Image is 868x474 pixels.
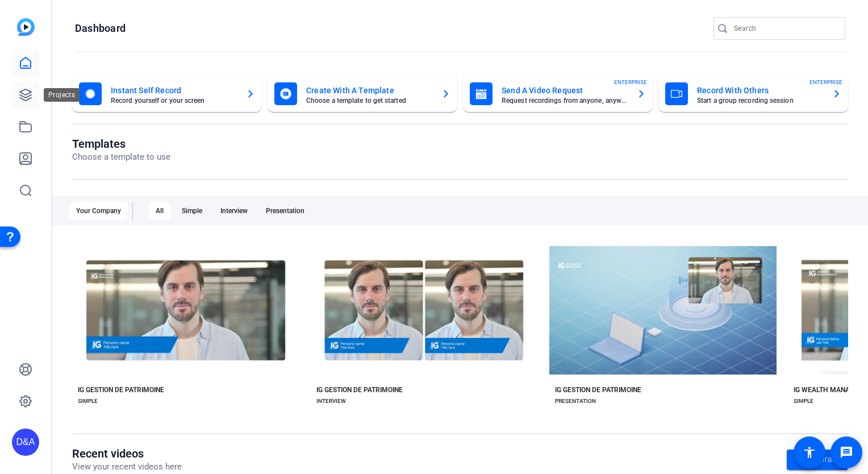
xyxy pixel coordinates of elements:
[502,84,628,97] mat-card-title: Send A Video Request
[44,88,80,102] div: Projects
[734,22,836,35] input: Search
[69,202,128,220] div: Your Company
[72,151,170,164] p: Choose a template to use
[555,397,596,406] div: PRESENTATION
[463,76,653,112] button: Send A Video RequestRequest recordings from anyone, anywhereENTERPRISE
[555,385,641,394] div: IG GESTION DE PATRIMOINE
[72,460,182,473] p: View your recent videos here
[111,84,237,97] mat-card-title: Instant Self Record
[614,78,647,86] span: ENTERPRISE
[175,202,209,220] div: Simple
[794,397,813,406] div: SIMPLE
[803,446,816,459] mat-icon: accessibility
[787,450,848,470] a: Go to library
[78,385,164,394] div: IG GESTION DE PATRIMOINE
[72,76,262,112] button: Instant Self RecordRecord yourself or your screen
[75,22,126,35] h1: Dashboard
[17,18,35,36] img: blue-gradient.svg
[12,429,39,456] div: D&A
[78,397,98,406] div: SIMPLE
[72,137,170,151] h1: Templates
[697,97,823,104] mat-card-subtitle: Start a group recording session
[214,202,254,220] div: Interview
[72,447,182,460] h1: Recent videos
[268,76,457,112] button: Create With A TemplateChoose a template to get started
[316,397,346,406] div: INTERVIEW
[306,84,432,97] mat-card-title: Create With A Template
[658,76,848,112] button: Record With OthersStart a group recording sessionENTERPRISE
[809,78,842,86] span: ENTERPRISE
[316,385,403,394] div: IG GESTION DE PATRIMOINE
[259,202,311,220] div: Presentation
[306,97,432,104] mat-card-subtitle: Choose a template to get started
[697,84,823,97] mat-card-title: Record With Others
[502,97,628,104] mat-card-subtitle: Request recordings from anyone, anywhere
[111,97,237,104] mat-card-subtitle: Record yourself or your screen
[149,202,170,220] div: All
[840,446,853,459] mat-icon: message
